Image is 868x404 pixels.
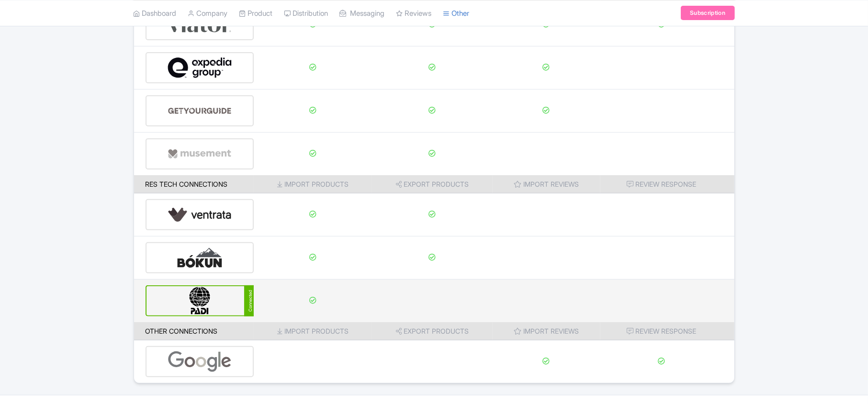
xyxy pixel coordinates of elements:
th: Import Products [254,322,372,340]
img: ventrata-b8ee9d388f52bb9ce077e58fa33de912.svg [168,200,232,229]
th: Import Reviews [493,175,600,193]
th: Res Tech Connections [134,175,254,193]
img: google-96de159c2084212d3cdd3c2fb262314c.svg [168,347,232,376]
img: expedia-9e2f273c8342058d41d2cc231867de8b.svg [168,53,232,82]
th: Review Response [600,322,734,340]
a: Connected [146,285,254,316]
img: musement-dad6797fd076d4ac540800b229e01643.svg [168,139,232,168]
a: Subscription [681,6,734,20]
th: Export Products [372,175,493,193]
div: Connected [244,285,254,316]
img: padi-d8839556b6cfbd2c30d3e47ef5cc6c4e.svg [168,286,232,315]
img: bokun-9d666bd0d1b458dbc8a9c3d52590ba5a.svg [168,243,232,272]
th: Review Response [600,175,734,193]
th: Import Reviews [493,322,600,340]
th: Import Products [254,175,372,193]
img: get_your_guide-5a6366678479520ec94e3f9d2b9f304b.svg [168,96,232,125]
th: Export Products [372,322,493,340]
th: Other Connections [134,322,254,340]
